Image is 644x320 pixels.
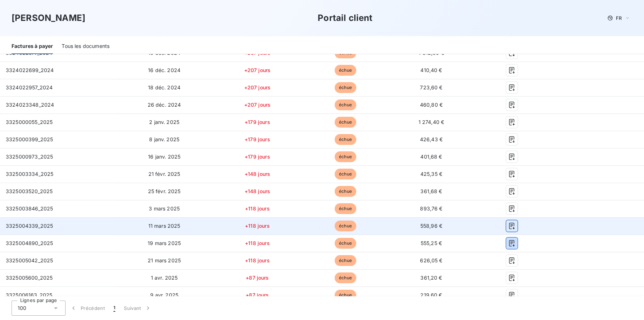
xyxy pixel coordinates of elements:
span: 426,43 € [420,136,443,142]
span: +207 jours [244,67,271,73]
span: 893,76 € [420,205,442,212]
span: FR [616,15,622,21]
span: 3324022957_2024 [6,84,53,90]
span: 3325003520_2025 [6,188,53,194]
span: 626,05 € [420,257,442,263]
span: échue [335,272,356,283]
span: 1 274,40 € [419,119,444,125]
span: 3324022699_2024 [6,67,54,73]
span: 410,40 € [420,67,442,73]
span: +87 jours [246,292,269,298]
span: 19 mars 2025 [148,240,181,246]
span: +118 jours [245,257,270,263]
span: 3325003846_2025 [6,205,53,212]
span: 361,68 € [420,188,442,194]
span: échue [335,255,356,266]
span: 555,25 € [421,240,442,246]
span: échue [335,65,356,76]
span: 723,60 € [420,84,442,90]
span: 3325006163_2025 [6,292,52,298]
button: 1 [109,301,120,316]
span: +118 jours [245,223,270,229]
span: 16 janv. 2025 [148,154,180,160]
span: +179 jours [245,136,270,142]
button: Suivant [120,301,156,316]
span: échue [335,134,356,145]
span: échue [335,151,356,162]
div: Factures à payer [12,39,53,54]
span: échue [335,203,356,214]
span: 3325000973_2025 [6,154,53,160]
span: 25 févr. 2025 [148,188,181,194]
span: 3325000055_2025 [6,119,53,125]
span: échue [335,238,356,249]
span: +148 jours [245,188,270,194]
span: échue [335,169,356,179]
span: 3325005600_2025 [6,275,53,281]
span: 558,96 € [420,223,442,229]
span: 26 déc. 2024 [148,102,181,108]
span: 1 avr. 2025 [151,275,178,281]
span: +207 jours [244,84,271,90]
span: +118 jours [245,205,270,212]
span: 460,80 € [420,102,443,108]
span: 2 janv. 2025 [149,119,179,125]
span: échue [335,82,356,93]
button: Précédent [66,301,109,316]
span: échue [335,221,356,231]
span: +179 jours [245,154,270,160]
span: échue [335,99,356,110]
span: 21 févr. 2025 [148,171,180,177]
span: échue [335,117,356,128]
span: 401,68 € [420,154,442,160]
span: échue [335,290,356,301]
span: 219,60 € [420,292,442,298]
span: 3325004339_2025 [6,223,53,229]
h3: [PERSON_NAME] [12,12,85,25]
span: 3325000399_2025 [6,136,53,142]
span: +148 jours [245,171,270,177]
span: échue [335,186,356,197]
div: Tous les documents [62,39,109,54]
span: 21 mars 2025 [148,257,181,263]
span: 18 déc. 2024 [148,84,180,90]
span: 3324023348_2024 [6,102,54,108]
span: +207 jours [244,102,271,108]
span: 16 déc. 2024 [148,67,180,73]
h3: Portail client [318,12,372,25]
span: +179 jours [245,119,270,125]
span: 361,20 € [420,275,442,281]
span: 425,35 € [420,171,442,177]
span: 3325004890_2025 [6,240,53,246]
span: 3 mars 2025 [149,205,180,212]
span: +118 jours [245,240,270,246]
span: 8 janv. 2025 [149,136,179,142]
span: +87 jours [246,275,269,281]
span: 3325005042_2025 [6,257,53,263]
span: 9 avr. 2025 [150,292,178,298]
span: 1 [113,305,115,312]
span: 100 [18,305,26,312]
span: 3325003334_2025 [6,171,53,177]
span: 11 mars 2025 [148,223,180,229]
